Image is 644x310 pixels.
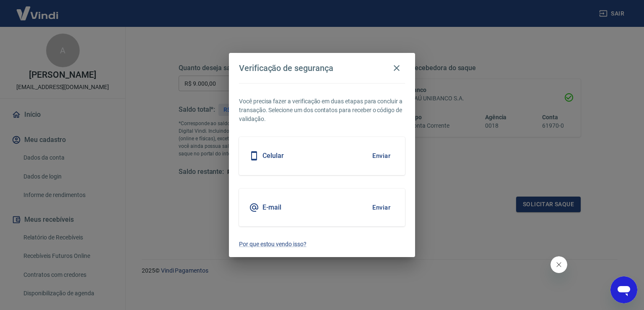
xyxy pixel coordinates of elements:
[262,152,284,160] h5: Celular
[368,147,395,165] button: Enviar
[610,276,637,303] iframe: Botão para abrir a janela de mensagens
[262,203,281,212] h5: E-mail
[551,256,567,273] iframe: Fechar mensagem
[368,199,395,216] button: Enviar
[239,240,405,249] a: Por que estou vendo isso?
[239,97,405,123] p: Você precisa fazer a verificação em duas etapas para concluir a transação. Selecione um dos conta...
[239,63,333,73] h4: Verificação de segurança
[5,6,70,13] span: Olá! Precisa de ajuda?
